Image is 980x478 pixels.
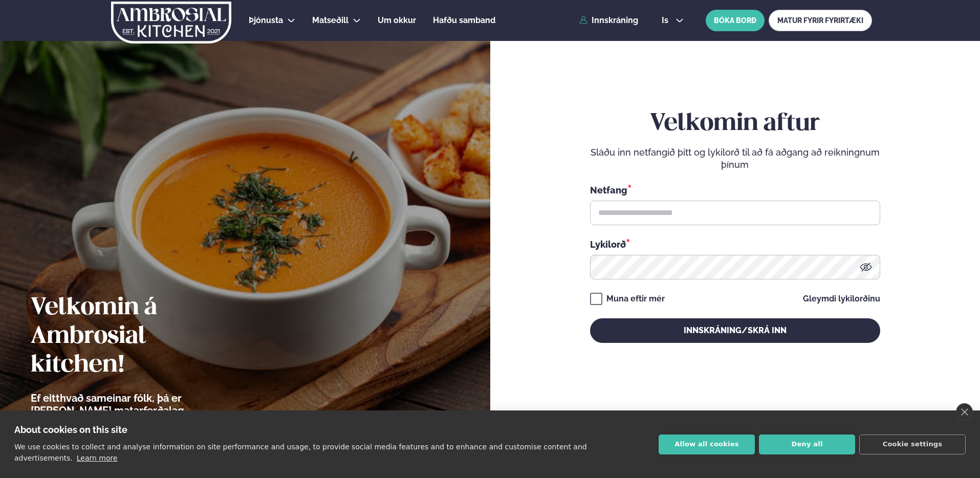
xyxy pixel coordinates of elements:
button: Deny all [759,434,855,454]
h2: Velkomin aftur [590,110,880,138]
a: Learn more [77,454,118,462]
span: Þjónusta [249,15,283,25]
h2: Velkomin á Ambrosial kitchen! [31,294,243,380]
span: Matseðill [312,15,349,25]
span: Hafðu samband [433,15,495,25]
a: Matseðill [312,14,349,27]
button: BÓKA BORÐ [706,10,765,31]
a: Hafðu samband [433,14,495,27]
a: Gleymdi lykilorðinu [803,295,880,303]
span: is [662,16,671,25]
a: Þjónusta [249,14,283,27]
p: Sláðu inn netfangið þitt og lykilorð til að fá aðgang að reikningnum þínum [590,146,880,171]
span: Um okkur [378,15,416,25]
button: is [654,16,692,25]
p: Ef eitthvað sameinar fólk, þá er [PERSON_NAME] matarferðalag. [31,392,243,417]
a: Um okkur [378,14,416,27]
button: Innskráning/Skrá inn [590,318,880,343]
a: Innskráning [579,16,638,25]
div: Netfang [590,183,880,197]
strong: About cookies on this site [14,424,127,435]
p: We use cookies to collect and analyse information on site performance and usage, to provide socia... [14,443,587,462]
img: logo [110,2,232,44]
div: Lykilorð [590,237,880,251]
button: Allow all cookies [659,434,755,454]
button: Cookie settings [859,434,966,454]
a: MATUR FYRIR FYRIRTÆKI [769,10,872,31]
a: close [956,403,973,421]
